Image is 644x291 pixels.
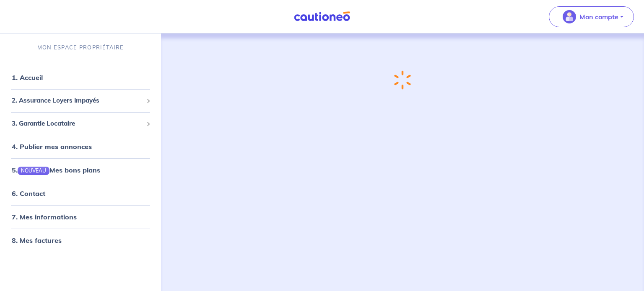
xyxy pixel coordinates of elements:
img: Cautioneo [291,11,353,22]
div: 1. Accueil [3,69,158,86]
a: 1. Accueil [12,73,43,82]
div: 3. Garantie Locataire [3,116,158,132]
div: 6. Contact [3,185,158,202]
button: illu_account_valid_menu.svgMon compte [549,6,634,27]
div: 2. Assurance Loyers Impayés [3,93,158,109]
div: 8. Mes factures [3,232,158,249]
a: 4. Publier mes annonces [12,142,92,151]
div: 4. Publier mes annonces [3,138,158,155]
span: 2. Assurance Loyers Impayés [12,96,143,106]
a: 6. Contact [12,189,45,198]
span: 3. Garantie Locataire [12,119,143,129]
p: Mon compte [579,12,618,22]
div: 7. Mes informations [3,209,158,225]
div: 5.NOUVEAUMes bons plans [3,162,158,178]
img: illu_account_valid_menu.svg [563,10,576,23]
a: 5.NOUVEAUMes bons plans [12,166,100,174]
p: MON ESPACE PROPRIÉTAIRE [37,44,124,52]
a: 7. Mes informations [12,213,77,221]
a: 8. Mes factures [12,236,62,245]
img: loading-spinner [394,70,411,90]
